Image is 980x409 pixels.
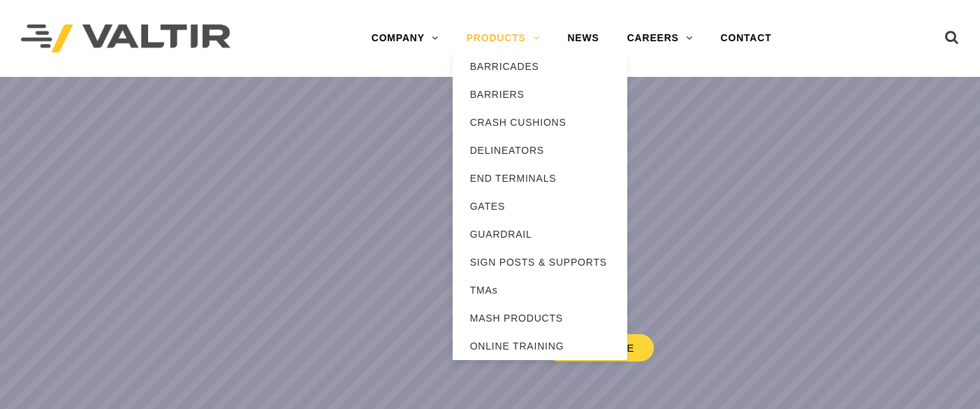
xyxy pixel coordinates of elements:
[613,24,707,52] a: CAREERS
[453,332,627,360] a: ONLINE TRAINING
[358,24,453,52] a: COMPANY
[21,24,231,53] img: Valtir
[453,108,627,136] a: CRASH CUSHIONS
[553,24,613,52] a: NEWS
[453,52,627,80] a: BARRICADES
[453,220,627,248] a: GUARDRAIL
[453,136,627,164] a: DELINEATORS
[453,304,627,332] a: MASH PRODUCTS
[453,276,627,304] a: TMAs
[453,248,627,276] a: SIGN POSTS & SUPPORTS
[453,164,627,192] a: END TERMINALS
[453,80,627,108] a: BARRIERS
[707,24,786,52] a: CONTACT
[453,24,554,52] a: PRODUCTS
[453,192,627,220] a: GATES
